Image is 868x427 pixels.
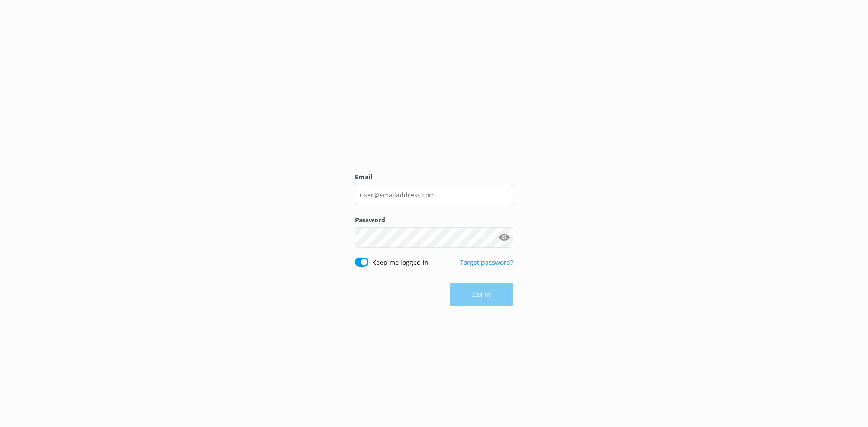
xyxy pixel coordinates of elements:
label: Keep me logged in [372,258,429,267]
input: user@emailaddress.com [355,185,513,205]
a: Forgot password? [460,258,513,267]
button: Show password [495,229,513,247]
label: Email [355,172,513,182]
label: Password [355,215,513,225]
